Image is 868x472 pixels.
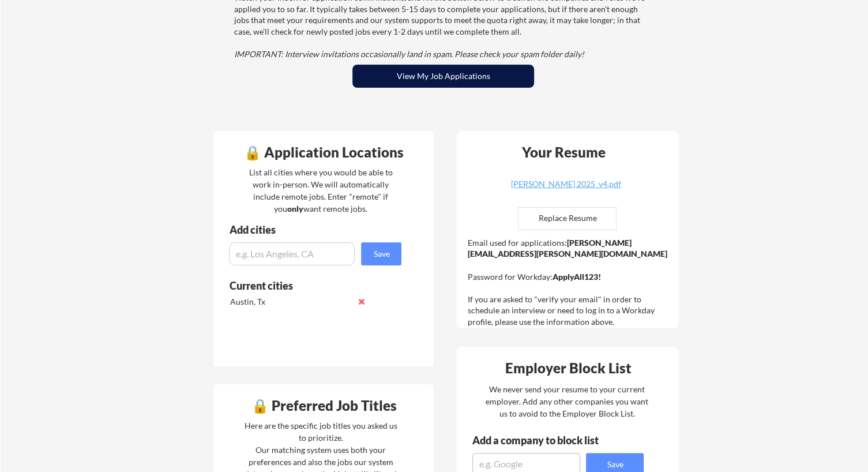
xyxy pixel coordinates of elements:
[497,180,634,188] div: [PERSON_NAME] 2025_v4.pdf
[229,224,404,235] div: Add cities
[361,242,401,265] button: Save
[461,361,675,375] div: Employer Block List
[229,242,355,265] input: e.g. Los Angeles, CA
[287,204,303,213] strong: only
[234,49,584,59] em: IMPORTANT: Interview invitations occasionally land in spam. Please check your spam folder daily!
[216,399,431,413] div: 🔒 Preferred Job Titles
[472,435,616,445] div: Add a company to block list
[230,296,351,308] div: Austin, Tx
[497,180,634,198] a: [PERSON_NAME] 2025_v4.pdf
[241,166,400,215] div: List all cities where you would be able to work in-person. We will automatically include remote j...
[216,145,431,159] div: 🔒 Application Locations
[506,145,621,159] div: Your Resume
[484,383,649,419] div: We never send your resume to your current employer. Add any other companies you want us to avoid ...
[552,272,600,282] strong: ApplyAll123!
[352,65,534,88] button: View My Job Applications
[467,237,671,328] div: Email used for applications: Password for Workday: If you are asked to "verify your email" in ord...
[467,238,667,259] strong: [PERSON_NAME][EMAIL_ADDRESS][PERSON_NAME][DOMAIN_NAME]
[229,280,389,291] div: Current cities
